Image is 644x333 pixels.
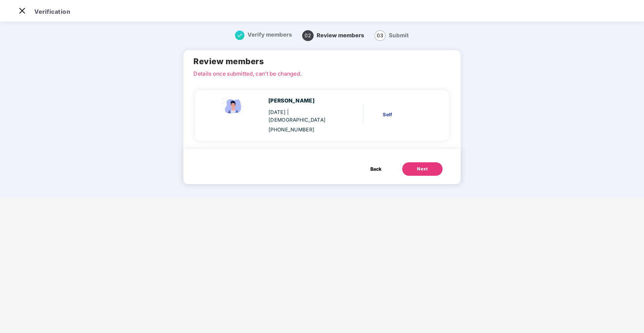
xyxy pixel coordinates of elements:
[302,30,314,41] span: 02
[268,109,337,124] div: [DATE]
[220,97,247,116] img: svg+xml;base64,PHN2ZyBpZD0iRW1wbG95ZWVfbWFsZSIgeG1sbnM9Imh0dHA6Ly93d3cudzMub3JnLzIwMDAvc3ZnIiB3aW...
[235,31,244,40] img: svg+xml;base64,PHN2ZyB4bWxucz0iaHR0cDovL3d3dy53My5vcmcvMjAwMC9zdmciIHdpZHRoPSIxNiIgaGVpZ2h0PSIxNi...
[193,55,450,68] h2: Review members
[268,97,337,105] div: [PERSON_NAME]
[317,32,364,39] span: Review members
[268,126,337,134] div: [PHONE_NUMBER]
[193,70,450,76] p: Details once submitted, can’t be changed.
[417,166,428,172] div: Next
[364,162,388,176] button: Back
[374,30,386,41] span: 03
[247,31,292,38] span: Verify members
[370,165,381,173] span: Back
[389,32,409,39] span: Submit
[402,162,443,176] button: Next
[383,111,428,118] div: Self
